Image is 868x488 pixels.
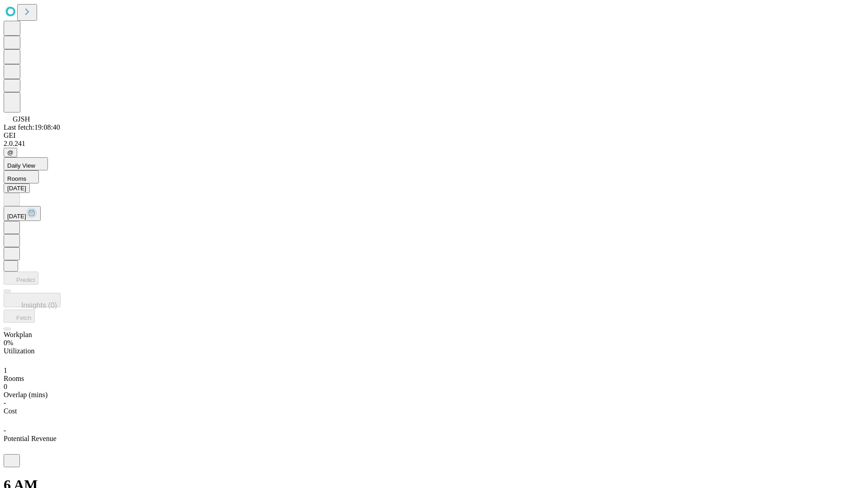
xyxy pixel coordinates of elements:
span: - [4,427,6,434]
span: @ [7,149,14,156]
span: Last fetch: 19:08:40 [4,123,60,131]
span: [DATE] [7,213,26,220]
button: Fetch [4,310,35,323]
button: Predict [4,272,38,285]
button: @ [4,148,17,157]
span: Insights (0) [21,301,57,309]
span: Cost [4,407,17,415]
div: 2.0.241 [4,140,864,148]
span: Overlap (mins) [4,391,47,399]
span: - [4,399,6,407]
button: Daily View [4,157,48,170]
button: Insights (0) [4,293,61,307]
span: Utilization [4,347,34,355]
span: 0% [4,339,13,347]
div: GEI [4,131,864,140]
span: GJSH [13,115,30,123]
button: [DATE] [4,206,41,221]
span: Rooms [7,175,26,182]
button: Rooms [4,170,39,183]
button: [DATE] [4,183,30,193]
span: Potential Revenue [4,435,57,442]
span: Workplan [4,331,32,338]
span: 0 [4,383,7,390]
span: Daily View [7,162,35,169]
span: 1 [4,366,7,374]
span: Rooms [4,375,24,382]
